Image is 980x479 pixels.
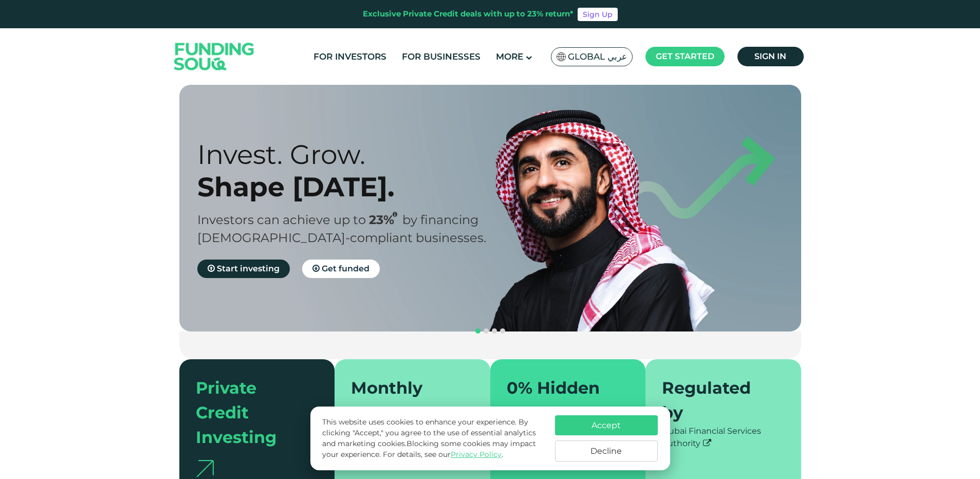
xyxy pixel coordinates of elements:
[311,48,389,65] a: For Investors
[662,425,785,450] div: Dubai Financial Services Authority
[197,212,366,227] span: Investors can achieve up to
[490,327,498,335] button: navigation
[351,376,461,425] div: Monthly repayments
[322,439,536,459] span: Blocking some cookies may impact your experience.
[482,327,490,335] button: navigation
[197,260,290,278] a: Start investing
[363,8,574,20] div: Exclusive Private Credit deals with up to 23% return*
[302,260,380,278] a: Get funded
[737,47,804,66] a: Sign in
[507,376,617,425] div: 0% Hidden Fees
[474,327,482,335] button: navigation
[451,450,502,459] a: Privacy Policy
[754,51,786,61] span: Sign in
[217,264,280,273] span: Start investing
[555,440,658,462] button: Decline
[578,8,618,21] a: Sign Up
[196,460,214,477] img: arrow
[656,51,714,61] span: Get started
[369,212,402,227] span: 23%
[557,52,566,61] img: SA Flag
[393,212,397,217] i: 23% IRR (expected) ~ 15% Net yield (expected)
[197,138,508,171] div: Invest. Grow.
[662,376,772,425] div: Regulated by
[196,376,306,450] div: Private Credit Investing
[164,31,265,83] img: Logo
[498,327,507,335] button: navigation
[322,417,544,460] p: This website uses cookies to enhance your experience. By clicking "Accept," you agree to the use ...
[555,415,658,435] button: Accept
[197,171,508,203] div: Shape [DATE].
[568,51,627,63] span: Global عربي
[322,264,369,273] span: Get funded
[496,51,523,62] span: More
[399,48,483,65] a: For Businesses
[383,450,503,459] span: For details, see our .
